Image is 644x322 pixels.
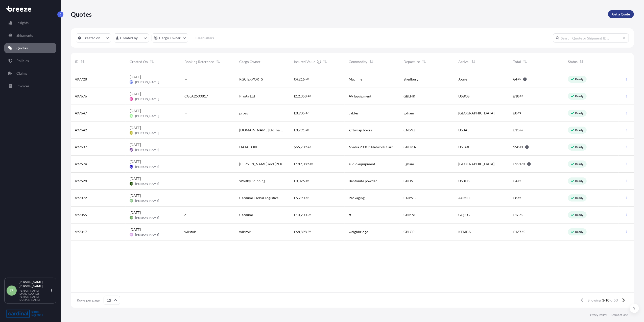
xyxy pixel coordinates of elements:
[513,94,515,98] span: £
[184,77,187,82] span: —
[306,197,309,198] span: 95
[308,231,311,232] span: 50
[239,195,278,200] span: Cardinal Global Logistics
[349,195,365,200] span: Packaging
[130,164,133,169] span: RW
[130,147,133,152] span: JD
[575,213,584,217] p: Ready
[368,59,374,65] button: Sort
[518,78,521,80] span: 22
[403,59,420,64] span: Departure
[349,128,372,133] span: giftwrap boxes
[568,59,578,64] span: Status
[296,230,300,234] span: 68
[191,34,219,42] button: Clear Filters
[517,112,518,114] span: .
[403,145,416,150] span: GBEMA
[305,78,306,80] span: .
[130,96,132,102] span: CL
[515,213,519,217] span: 26
[294,230,296,234] span: £
[305,112,306,114] span: .
[575,179,584,183] p: Ready
[75,128,87,133] span: 497642
[215,59,221,65] button: Sort
[75,212,87,217] span: 497365
[300,94,301,98] span: ,
[307,214,308,215] span: .
[83,35,101,41] p: Created on
[301,94,307,98] span: 358
[296,111,298,115] span: 8
[403,94,415,99] span: GBLHR
[612,12,630,17] p: Get a Quote
[521,231,522,232] span: .
[196,35,214,41] p: Clear Filters
[458,212,470,217] span: GQSSG
[458,77,467,82] span: Joure
[519,146,520,148] span: .
[135,80,159,84] span: [PERSON_NAME]
[114,33,149,43] button: createdBy Filter options
[575,94,584,98] p: Ready
[16,84,29,89] p: Invoices
[135,199,159,203] span: [PERSON_NAME]
[305,197,306,198] span: .
[130,108,141,113] span: [DATE]
[75,59,79,64] span: ID
[4,18,56,28] a: Insights
[19,289,50,301] p: [PERSON_NAME][EMAIL_ADDRESS][PERSON_NAME][DOMAIN_NAME]
[130,232,132,237] span: LP
[515,196,517,200] span: 8
[520,129,523,131] span: 19
[421,59,427,65] button: Sort
[184,111,187,116] span: —
[184,212,186,217] span: d
[135,165,159,169] span: [PERSON_NAME]
[299,111,305,115] span: 905
[403,111,414,116] span: Egham
[130,79,133,85] span: EV
[602,298,610,303] span: 1-10
[458,94,469,99] span: USBOS
[294,196,296,200] span: £
[517,197,518,198] span: .
[519,214,520,215] span: .
[184,94,208,99] span: CGLA2500817
[517,78,518,80] span: .
[130,176,141,181] span: [DATE]
[513,128,515,132] span: £
[513,111,515,115] span: £
[458,59,469,64] span: Arrival
[515,111,517,115] span: 8
[4,43,56,53] a: Quotes
[306,78,309,80] span: 20
[515,162,521,166] span: 251
[76,33,111,43] button: createdOn Filter options
[458,145,469,150] span: USLAX
[575,196,584,200] p: Ready
[513,213,515,217] span: £
[299,196,305,200] span: 790
[299,128,305,132] span: 791
[608,10,634,18] a: Get a Quote
[75,162,87,167] span: 497574
[296,94,300,98] span: 12
[75,178,87,184] span: 497528
[298,111,299,115] span: ,
[16,20,29,25] p: Insights
[135,131,159,135] span: [PERSON_NAME]
[239,178,265,184] span: Whitby Shipping
[239,128,286,133] span: [DOMAIN_NAME] Ltd T/a Wonderbly
[308,214,311,215] span: 00
[4,30,56,41] a: Shipments
[519,95,520,97] span: .
[4,56,56,66] a: Policies
[130,215,133,220] span: HH
[120,35,138,41] p: Created by
[130,227,141,232] span: [DATE]
[515,77,517,81] span: 4
[307,231,308,232] span: .
[299,179,305,183] span: 026
[75,94,87,99] span: 497676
